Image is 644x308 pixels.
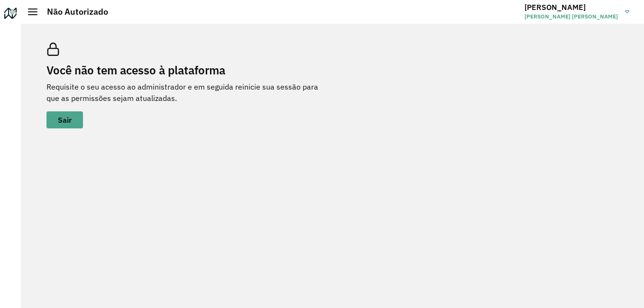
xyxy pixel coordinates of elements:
span: [PERSON_NAME] [PERSON_NAME] [524,12,618,21]
button: button [46,111,83,128]
h2: Não Autorizado [37,7,108,17]
h3: [PERSON_NAME] [524,3,618,12]
h2: Você não tem acesso à plataforma [46,63,331,77]
span: Sair [58,116,72,124]
p: Requisite o seu acesso ao administrador e em seguida reinicie sua sessão para que as permissões s... [46,81,331,104]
